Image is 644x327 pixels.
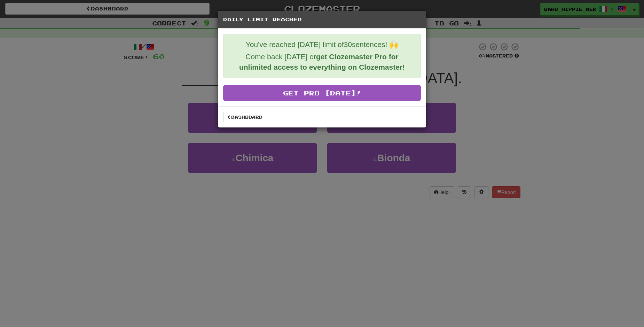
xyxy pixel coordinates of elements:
a: Get Pro [DATE]! [223,85,421,101]
strong: get Clozemaster Pro for unlimited access to everything on Clozemaster! [239,53,405,71]
p: Come back [DATE] or [229,52,415,72]
a: Dashboard [223,112,266,122]
h5: Daily Limit Reached [223,16,421,23]
p: You've reached [DATE] limit of 30 sentences! 🙌 [229,39,415,50]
